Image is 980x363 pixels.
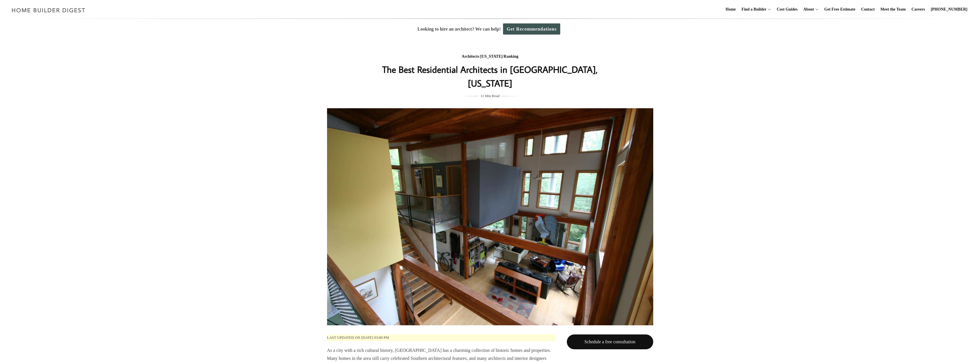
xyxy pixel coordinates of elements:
[327,334,555,341] p: Last updated on [DATE] 03:00 pm
[878,0,908,19] a: Meet the Team
[859,0,877,19] a: Contact
[9,5,88,16] img: Home Builder Digest
[462,54,479,59] a: Architects
[739,0,767,19] a: Find a Builder
[567,334,653,350] a: Schedule a free consultation
[723,0,738,19] a: Home
[503,23,560,35] a: Get Recommendations
[928,0,970,19] a: [PHONE_NUMBER]
[376,63,604,90] h1: The Best Residential Architects in [GEOGRAPHIC_DATA], [US_STATE]
[504,54,518,59] a: Ranking
[801,0,814,19] a: About
[909,0,927,19] a: Careers
[480,93,499,99] span: 11 Min Read
[480,54,502,59] a: [US_STATE]
[822,0,858,19] a: Get Free Estimate
[775,0,800,19] a: Cost Guides
[376,53,604,60] div: / /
